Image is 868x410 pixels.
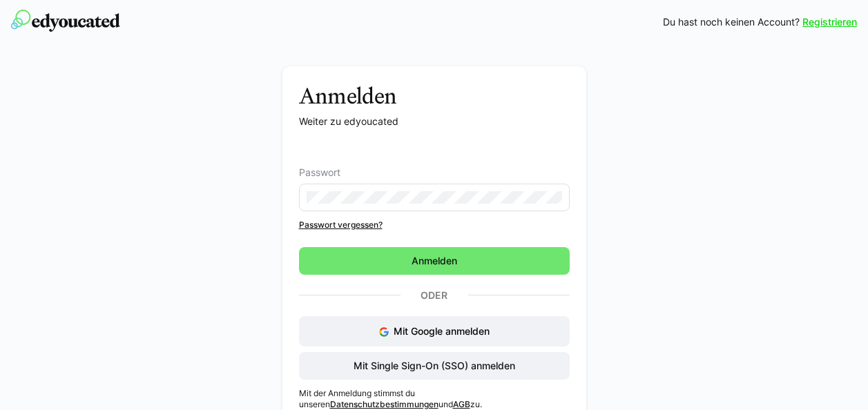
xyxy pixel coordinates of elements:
[401,286,468,305] p: Oder
[299,247,570,275] button: Anmelden
[299,352,570,380] button: Mit Single Sign-On (SSO) anmelden
[11,10,120,32] img: edyoucated
[453,399,470,409] a: AGB
[330,399,438,409] a: Datenschutzbestimmungen
[299,115,570,128] p: Weiter zu edyoucated
[663,15,800,29] span: Du hast noch keinen Account?
[351,359,517,373] span: Mit Single Sign-On (SSO) anmelden
[299,219,570,231] a: Passwort vergessen?
[299,167,340,178] span: Passwort
[394,325,490,337] span: Mit Google anmelden
[299,316,570,346] button: Mit Google anmelden
[299,83,570,109] h3: Anmelden
[802,15,857,29] a: Registrieren
[299,388,570,410] p: Mit der Anmeldung stimmst du unseren und zu.
[409,254,459,268] span: Anmelden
